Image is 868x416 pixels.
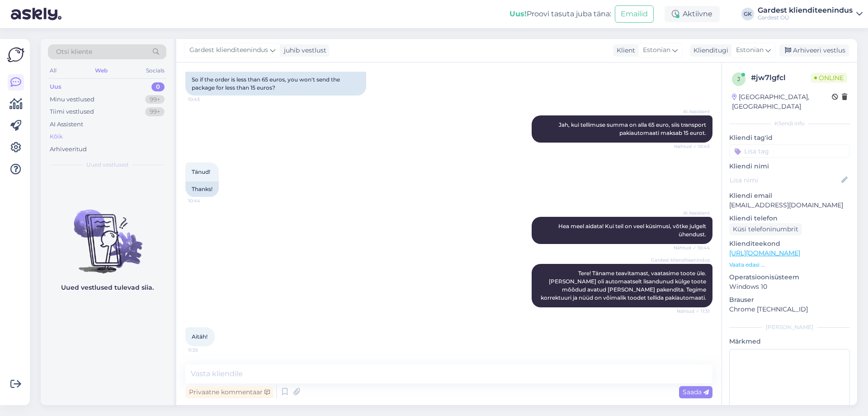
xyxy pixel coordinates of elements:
div: Proovi tasuta juba täna: [509,9,611,19]
div: Socials [144,65,166,77]
div: Kõik [50,132,63,141]
span: 10:43 [188,96,222,103]
p: Chrome [TECHNICAL_ID] [729,305,850,314]
span: Tere! Täname teavitamast, vaatasime toote üle. [PERSON_NAME] oli automaatselt lisandunud külge to... [541,270,708,301]
span: 10:44 [188,197,222,204]
span: Nähtud ✓ 10:44 [674,244,710,251]
span: Saada [683,388,709,396]
p: Kliendi email [729,191,850,201]
div: Thanks! [185,182,219,197]
span: Gardest klienditeenindus [651,257,710,263]
span: Estonian [736,45,764,55]
p: Windows 10 [729,282,850,292]
p: Vaata edasi ... [729,261,850,269]
img: Askly Logo [7,46,24,63]
span: Tänud! [192,168,210,175]
div: Gardest OÜ [758,14,853,21]
p: Kliendi tag'id [729,133,850,143]
a: Gardest klienditeenindusGardest OÜ [758,7,863,21]
span: Jah, kui tellimuse summa on alla 65 euro, siis transport pakiautomaati maksab 15 eurot. [559,121,708,136]
div: Arhiveeritud [50,145,87,154]
div: Web [93,65,109,77]
div: 99+ [145,95,165,104]
span: 11:35 [188,347,222,354]
div: Tiimi vestlused [50,107,94,116]
div: AI Assistent [50,120,83,129]
span: AI Assistent [676,210,710,216]
div: juhib vestlust [280,46,326,55]
span: j [737,76,740,82]
span: Uued vestlused [86,161,128,169]
p: Brauser [729,295,850,305]
div: All [48,65,58,77]
p: Kliendi telefon [729,214,850,223]
input: Lisa nimi [730,175,840,185]
button: Emailid [615,5,654,23]
div: 0 [151,82,165,91]
p: Operatsioonisüsteem [729,273,850,282]
div: So if the order is less than 65 euros, you won't send the package for less than 15 euros? [185,72,366,96]
div: GK [741,8,754,20]
div: # jw7lgfcl [751,72,811,83]
div: Uus [50,82,61,91]
span: Otsi kliente [56,47,92,57]
div: Gardest klienditeenindus [758,7,853,14]
p: Kliendi nimi [729,162,850,171]
span: Nähtud ✓ 11:31 [676,308,710,315]
div: Kliendi info [729,120,850,128]
div: [PERSON_NAME] [729,323,850,331]
span: Online [811,73,847,83]
p: Märkmed [729,337,850,346]
a: [URL][DOMAIN_NAME] [729,249,800,257]
p: [EMAIL_ADDRESS][DOMAIN_NAME] [729,201,850,210]
div: Privaatne kommentaar [185,386,274,398]
span: Gardest klienditeenindus [189,45,268,55]
span: AI Assistent [676,108,710,115]
div: Küsi telefoninumbrit [729,223,802,235]
div: 99+ [145,107,165,116]
div: Klient [613,46,635,55]
p: Klienditeekond [729,239,850,249]
span: Estonian [643,45,670,55]
div: Klienditugi [690,46,728,55]
div: [GEOGRAPHIC_DATA], [GEOGRAPHIC_DATA] [732,92,832,111]
input: Lisa tag [729,144,850,158]
span: Nähtud ✓ 10:43 [674,143,710,150]
img: No chats [41,193,174,275]
div: Minu vestlused [50,95,94,104]
div: Aktiivne [665,6,720,22]
span: Aitäh! [192,333,208,340]
p: Uued vestlused tulevad siia. [61,283,154,292]
span: Hea meel aidata! Kui teil on veel küsimusi, võtke julgelt ühendust. [558,223,708,238]
div: Arhiveeri vestlus [779,44,849,57]
b: Uus! [509,10,527,18]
